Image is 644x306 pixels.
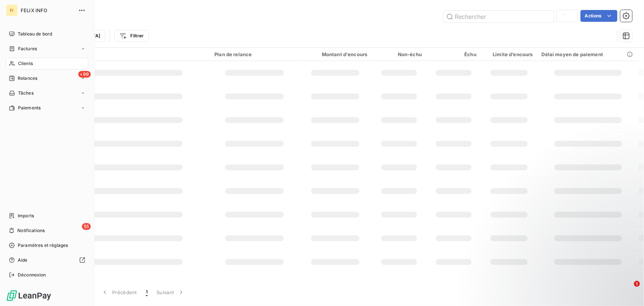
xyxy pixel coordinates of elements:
span: Paramètres et réglages [18,242,68,249]
span: Aide [18,257,28,263]
span: 1 [146,289,148,296]
div: Échu [431,51,476,57]
div: FI [6,4,18,16]
span: Clients [18,60,33,67]
img: Logo LeanPay [6,290,52,302]
div: Plan de relance [214,51,294,57]
span: Déconnexion [18,272,46,278]
button: Suivant [152,285,189,300]
span: Tâches [18,90,34,96]
div: Délai moyen de paiement [542,51,634,57]
span: Tableau de bord [18,31,52,37]
iframe: Intercom notifications message [496,234,644,286]
div: Non-échu [376,51,422,57]
span: Paiements [18,105,41,111]
button: Actions [581,10,617,22]
iframe: Intercom live chat [619,281,637,299]
button: Précédent [97,285,141,300]
span: FELIX INFO [21,7,74,13]
span: Factures [18,45,37,52]
span: +99 [78,71,91,78]
span: Relances [18,75,37,82]
span: Imports [18,212,34,219]
div: Limite d’encours [485,51,533,57]
button: Filtrer [114,30,148,42]
button: 1 [141,285,152,300]
a: Aide [6,254,88,266]
span: 1 [634,281,640,287]
span: 55 [82,223,91,230]
input: Rechercher [443,11,554,23]
div: Montant d'encours [303,51,367,57]
span: Notifications [17,227,45,234]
